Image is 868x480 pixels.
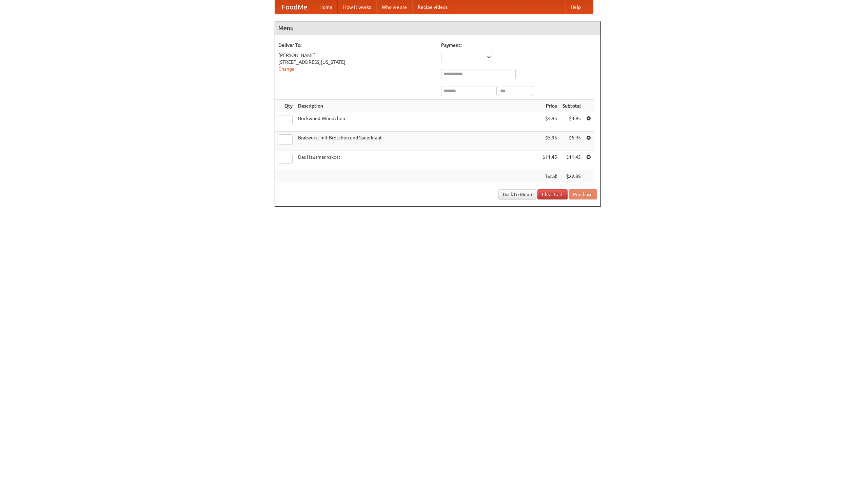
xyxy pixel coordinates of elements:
[295,132,540,151] td: Bratwurst mit Brötchen und Sauerkraut
[540,132,560,151] td: $5.95
[565,0,586,14] a: Help
[278,66,295,72] a: Change
[412,0,453,14] a: Recipe videos
[540,151,560,170] td: $11.45
[569,189,597,199] button: Purchase
[295,112,540,132] td: Bockwurst Würstchen
[338,0,376,14] a: How it works
[295,100,540,112] th: Description
[560,170,584,183] th: $22.35
[540,112,560,132] td: $4.95
[540,100,560,112] th: Price
[275,21,600,35] h4: Menu
[498,189,536,199] a: Back to Menu
[278,59,434,65] div: [STREET_ADDRESS][US_STATE]
[314,0,338,14] a: Home
[537,189,568,199] a: Clear Cart
[376,0,412,14] a: Who we are
[278,52,434,59] div: [PERSON_NAME]
[275,0,314,14] a: FoodMe
[560,151,584,170] td: $11.45
[560,132,584,151] td: $5.95
[275,100,295,112] th: Qty
[560,100,584,112] th: Subtotal
[560,112,584,132] td: $4.95
[441,42,597,49] h5: Payment:
[540,170,560,183] th: Total:
[295,151,540,170] td: Das Hausmannskost
[278,42,434,49] h5: Deliver To:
